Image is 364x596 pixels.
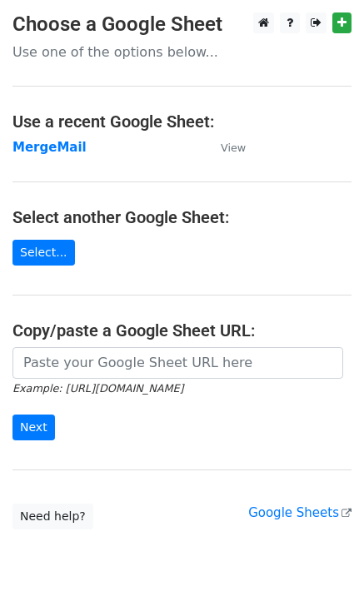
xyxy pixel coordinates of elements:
a: Select... [12,240,75,266]
h4: Copy/paste a Google Sheet URL: [12,320,352,340]
a: MergeMail [12,140,87,155]
h3: Choose a Google Sheet [12,12,352,37]
a: Need help? [12,504,93,529]
a: Google Sheets [248,505,352,520]
p: Use one of the options below... [12,43,352,61]
small: View [221,142,246,154]
a: View [204,140,246,155]
input: Paste your Google Sheet URL here [12,347,343,379]
input: Next [12,415,55,440]
h4: Use a recent Google Sheet: [12,112,352,132]
h4: Select another Google Sheet: [12,207,352,227]
small: Example: [URL][DOMAIN_NAME] [12,382,183,395]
